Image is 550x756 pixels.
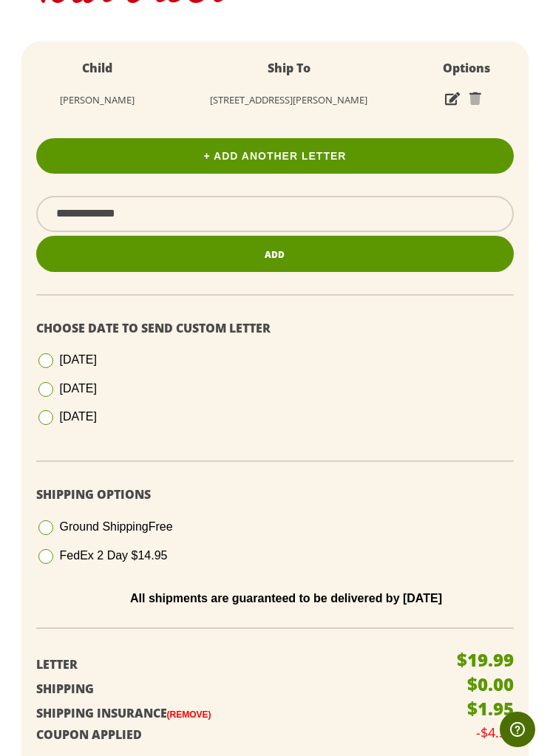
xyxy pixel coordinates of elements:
span: [DATE] [60,382,97,395]
th: Options [419,52,515,84]
span: Free [149,520,173,533]
span: [DATE] [60,410,97,423]
td: [PERSON_NAME] [36,84,160,116]
p: $1.95 [467,700,514,718]
a: (Remove) [167,709,211,720]
span: [DATE] [60,353,97,366]
p: -$4.39 [476,726,514,739]
p: Shipping Insurance [36,703,435,724]
a: + Add Another Letter [36,138,515,174]
p: All shipments are guaranteed to be delivered by [DATE] [58,592,515,605]
th: Child [36,52,160,84]
p: Shipping [36,678,435,700]
p: Shipping Options [36,484,515,505]
p: Letter [36,654,435,675]
span: Add [265,248,285,261]
span: Ground Shipping [60,520,173,533]
button: Add [36,236,515,272]
p: Coupon Applied [36,724,435,746]
th: Ship To [159,52,418,84]
p: $0.00 [467,675,514,693]
p: $19.99 [457,651,514,669]
p: Choose Date To Send Custom Letter [36,318,515,339]
td: [STREET_ADDRESS][PERSON_NAME] [159,84,418,116]
iframe: Opens a widget where you can find more information [500,712,535,749]
span: FedEx 2 Day $14.95 [60,549,168,562]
